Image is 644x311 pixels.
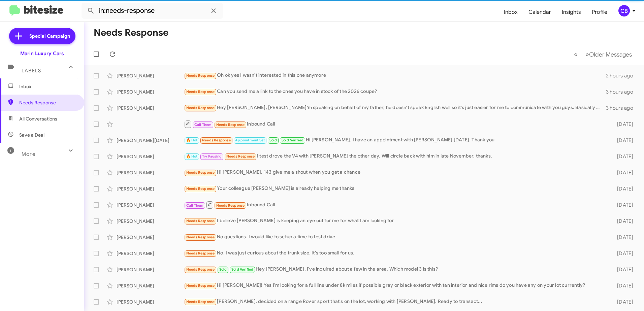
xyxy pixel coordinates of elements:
span: Call Them [194,123,212,127]
span: Needs Response [186,283,215,288]
span: Call Them [186,203,204,208]
span: Special Campaign [29,33,70,39]
span: Appointment Set [235,138,265,142]
span: 🔥 Hot [186,154,198,159]
span: Needs Response [186,235,215,239]
span: Needs Response [216,123,245,127]
span: Needs Response [186,186,215,191]
div: [DATE] [606,299,639,305]
span: Needs Response [186,251,215,255]
button: CB [613,5,637,16]
div: [PERSON_NAME] [117,89,184,95]
div: 3 hours ago [606,105,639,111]
div: [PERSON_NAME] [117,299,184,305]
div: [PERSON_NAME] [117,105,184,111]
span: Needs Response [202,138,231,142]
a: Inbox [498,2,523,22]
div: Hi [PERSON_NAME]! Yes I'm looking for a full line under 8k miles if possible gray or black exteri... [184,282,606,289]
span: Try Pausing [202,154,222,159]
span: « [574,50,578,59]
span: Needs Response [186,90,215,94]
span: 🔥 Hot [186,138,198,142]
span: Sold Verified [282,138,304,142]
div: [DATE] [606,266,639,273]
div: [DATE] [606,282,639,289]
div: Can you send me a link to the ones you have in stock of the 2026 coupe? [184,88,606,96]
span: Needs Response [186,73,215,78]
div: [PERSON_NAME][DATE] [117,137,184,144]
div: I test drove the V4 with [PERSON_NAME] the other day. Will circle back with him in late November,... [184,152,606,160]
div: [DATE] [606,169,639,176]
div: [PERSON_NAME] [117,202,184,208]
div: [PERSON_NAME] [117,234,184,241]
div: 3 hours ago [606,89,639,95]
span: Sold [269,138,277,142]
button: Previous [570,47,582,61]
span: More [22,151,35,157]
span: Needs Response [19,99,76,106]
a: Calendar [523,2,556,22]
div: [PERSON_NAME] [117,282,184,289]
div: [PERSON_NAME] [117,153,184,160]
div: [DATE] [606,218,639,224]
div: [PERSON_NAME] [117,266,184,273]
div: [DATE] [606,137,639,144]
span: Needs Response [216,203,245,208]
div: [PERSON_NAME] [117,185,184,192]
div: [DATE] [606,153,639,160]
div: [PERSON_NAME] [117,72,184,79]
span: Needs Response [186,106,215,110]
div: [PERSON_NAME] [117,169,184,176]
div: CB [618,5,630,16]
div: Hey [PERSON_NAME], I've inquired about a few in the area. Which model 3 is this? [184,266,606,273]
div: [DATE] [606,250,639,257]
div: Hi [PERSON_NAME], 143 give me a shout when you get a chance [184,169,606,176]
span: Needs Response [186,219,215,223]
div: [PERSON_NAME] [117,218,184,224]
span: Needs Response [186,300,215,304]
span: Labels [22,68,41,74]
span: Needs Response [186,267,215,272]
span: Inbox [19,83,76,90]
span: Needs Response [186,170,215,175]
div: Inbound Call [184,201,606,209]
span: Save a Deal [19,132,44,138]
div: [DATE] [606,121,639,128]
div: Inbound Call [184,120,606,128]
div: No. I was just curious about the trunk size. It's too small for us. [184,249,606,257]
a: Insights [556,2,586,22]
a: Profile [586,2,613,22]
span: All Conversations [19,115,57,122]
div: I believe [PERSON_NAME] is keeping an eye out for me for what I am looking for [184,217,606,225]
span: Sold Verified [231,267,254,272]
input: Search [82,3,223,19]
div: Hey [PERSON_NAME], [PERSON_NAME]'m speaking on behalf of my father, he doesn't speak English well... [184,104,606,112]
nav: Page navigation example [570,47,636,61]
div: [PERSON_NAME] [117,250,184,257]
span: Needs Response [226,154,255,159]
span: Sold [219,267,227,272]
div: Your colleague [PERSON_NAME] is already helping me thanks [184,185,606,193]
div: Oh ok yes I wasn't interested in this one anymore [184,72,606,79]
span: Older Messages [589,51,632,58]
a: Special Campaign [9,28,75,44]
span: » [585,50,589,59]
div: No questions. I would like to setup a time to test drive [184,233,606,241]
div: Hi [PERSON_NAME]. I have an appointment with [PERSON_NAME] [DATE]. Thank you [184,136,606,144]
div: Marin Luxury Cars [20,50,64,57]
div: 2 hours ago [606,72,639,79]
div: [DATE] [606,234,639,241]
button: Next [581,47,636,61]
div: [PERSON_NAME], decided on a range Rover sport that's on the lot, working with [PERSON_NAME]. Read... [184,298,606,306]
h1: Needs Response [94,27,168,38]
div: [DATE] [606,185,639,192]
div: [DATE] [606,202,639,208]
